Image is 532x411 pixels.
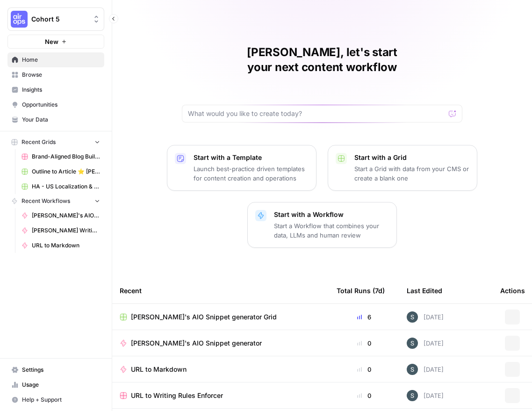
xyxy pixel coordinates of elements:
span: URL to Markdown [32,241,100,250]
p: Start a Workflow that combines your data, LLMs and human review [274,221,389,240]
a: [PERSON_NAME] Writing Rules Enforcer 🔨 - Fork [17,223,104,238]
button: Start with a GridStart a Grid with data from your CMS or create a blank one [328,145,477,191]
p: Start with a Template [194,153,309,162]
button: New [7,35,104,49]
p: Start with a Workflow [274,210,389,219]
a: Opportunities [7,97,104,112]
p: Launch best-practice driven templates for content creation and operations [194,164,309,183]
div: Recent [120,278,322,303]
a: Usage [7,377,104,392]
span: URL to Writing Rules Enforcer [131,391,223,400]
span: Insights [22,86,100,94]
span: Recent Workflows [22,197,70,205]
span: Recent Grids [22,138,56,146]
span: Your Data [22,115,100,124]
button: Start with a WorkflowStart a Workflow that combines your data, LLMs and human review [247,202,397,248]
div: 0 [337,339,392,348]
a: Outline to Article ⭐️ [PERSON_NAME] [17,164,104,179]
div: [DATE] [407,390,444,401]
div: [DATE] [407,338,444,349]
a: Home [7,52,104,67]
button: Recent Workflows [7,194,104,208]
span: [PERSON_NAME]'s AIO Snippet generator Grid [131,312,277,322]
img: l7wc9lttar9mml2em7ssp1le7bvz [407,338,418,349]
div: Last Edited [407,278,442,303]
span: New [45,37,58,46]
div: 6 [337,312,392,322]
input: What would you like to create today? [188,109,445,118]
a: Insights [7,82,104,97]
span: [PERSON_NAME]'s AIO Snippet generator [32,211,100,220]
img: l7wc9lttar9mml2em7ssp1le7bvz [407,364,418,375]
a: [PERSON_NAME]'s AIO Snippet generator [17,208,104,223]
a: URL to Markdown [120,365,322,374]
a: [PERSON_NAME]'s AIO Snippet generator Grid [120,312,322,322]
h1: [PERSON_NAME], let's start your next content workflow [182,45,462,75]
p: Start a Grid with data from your CMS or create a blank one [354,164,469,183]
img: l7wc9lttar9mml2em7ssp1le7bvz [407,390,418,401]
a: Browse [7,67,104,82]
span: Cohort 5 [31,14,88,24]
div: Actions [500,278,525,303]
a: Brand-Aligned Blog Builder ([PERSON_NAME]) [17,149,104,164]
span: Help + Support [22,396,100,404]
button: Start with a TemplateLaunch best-practice driven templates for content creation and operations [167,145,316,191]
div: Total Runs (7d) [337,278,385,303]
a: HA - US Localization & Quality Check [17,179,104,194]
span: [PERSON_NAME] Writing Rules Enforcer 🔨 - Fork [32,226,100,235]
span: Brand-Aligned Blog Builder ([PERSON_NAME]) [32,152,100,161]
a: [PERSON_NAME]'s AIO Snippet generator [120,339,322,348]
a: URL to Writing Rules Enforcer [120,391,322,400]
span: Home [22,56,100,64]
a: Your Data [7,112,104,127]
div: [DATE] [407,364,444,375]
img: Cohort 5 Logo [11,11,28,28]
span: HA - US Localization & Quality Check [32,182,100,191]
a: Settings [7,362,104,377]
span: Settings [22,366,100,374]
span: Opportunities [22,101,100,109]
button: Help + Support [7,392,104,407]
span: Browse [22,71,100,79]
span: Usage [22,381,100,389]
span: Outline to Article ⭐️ [PERSON_NAME] [32,167,100,176]
span: [PERSON_NAME]'s AIO Snippet generator [131,339,262,348]
button: Recent Grids [7,135,104,149]
img: l7wc9lttar9mml2em7ssp1le7bvz [407,311,418,323]
span: URL to Markdown [131,365,187,374]
div: 0 [337,365,392,374]
div: [DATE] [407,311,444,323]
p: Start with a Grid [354,153,469,162]
div: 0 [337,391,392,400]
button: Workspace: Cohort 5 [7,7,104,31]
a: URL to Markdown [17,238,104,253]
